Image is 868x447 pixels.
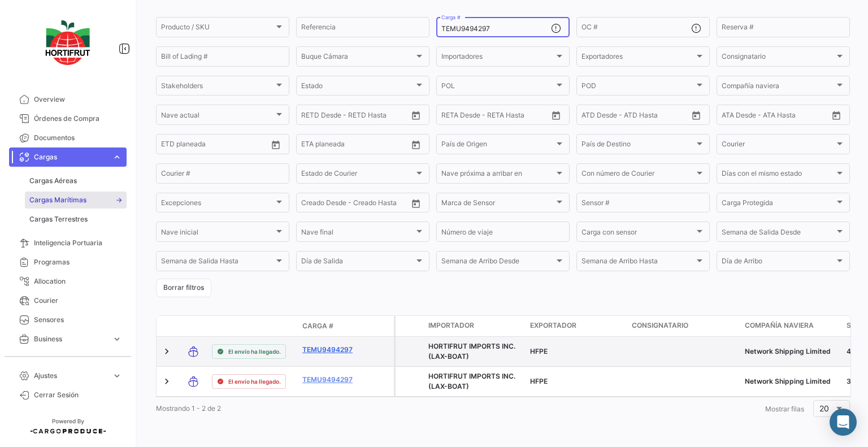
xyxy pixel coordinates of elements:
span: Marca de Sensor [441,201,554,209]
input: Hasta [329,112,380,120]
span: Carga con sensor [581,230,695,238]
span: Nave actual [161,112,274,120]
a: Órdenes de Compra [9,109,127,128]
button: Open calendar [407,195,424,212]
a: TEMU9494297 [302,345,361,355]
button: Open calendar [407,136,424,153]
a: TEMU9494297 [302,375,361,385]
span: HFPE [530,347,548,355]
span: Semana de Salida Hasta [161,259,274,267]
a: Programas [9,253,127,272]
span: Exportador [530,320,576,331]
span: Día de Salida [301,259,414,267]
datatable-header-cell: Carga # [298,316,366,336]
datatable-header-cell: Póliza [366,322,394,331]
img: logo-hortifrut.svg [40,14,96,72]
span: Network Shipping Limited [745,347,831,355]
button: Open calendar [267,136,284,153]
input: Desde [301,142,322,150]
input: Creado Hasta [354,201,405,209]
span: Cargas Marítimas [29,195,86,205]
span: Documentos [34,133,122,143]
input: Desde [441,112,462,120]
a: Sensores [9,310,127,329]
span: Cargas Terrestres [29,214,88,224]
span: Estado de Courier [301,171,414,179]
span: Exportadores [581,54,695,62]
span: Compañía naviera [722,84,835,92]
input: Creado Desde [301,201,346,209]
span: Importadores [441,54,554,62]
span: Network Shipping Limited [745,377,831,385]
span: Nave próxima a arribar en [441,171,554,179]
input: ATD Hasta [625,112,676,120]
span: HORTIFRUT IMPORTS INC. (LAX-BOAT) [428,342,515,361]
input: Hasta [189,142,240,150]
span: Nave final [301,230,414,238]
span: Carga Protegida [722,201,835,209]
span: Días con el mismo estado [722,171,835,179]
input: ATA Desde [722,112,756,120]
span: Business [34,334,107,344]
span: Carga # [302,321,333,331]
span: Programas [34,257,122,267]
span: POL [441,84,554,92]
button: Open calendar [548,107,565,124]
span: El envío ha llegado. [228,377,281,386]
span: Mostrando 1 - 2 de 2 [156,404,221,413]
span: Producto / SKU [161,25,274,33]
span: Sensores [34,315,122,325]
span: Ajustes [34,371,107,381]
input: Hasta [470,112,520,120]
a: Courier [9,291,127,310]
datatable-header-cell: Consignatario [627,316,740,336]
a: Allocation [9,272,127,291]
span: País de Destino [581,142,695,150]
a: Cargas Marítimas [25,192,127,209]
span: HFPE [530,377,548,385]
button: Open calendar [828,107,845,124]
button: Open calendar [407,107,424,124]
span: Cargas Aéreas [29,176,77,186]
span: Consignatario [722,54,835,62]
input: Desde [301,112,322,120]
span: expand_more [112,371,122,381]
datatable-header-cell: Estado de Envio [207,322,298,331]
span: expand_more [112,334,122,344]
input: Hasta [329,142,380,150]
span: Courier [722,142,835,150]
span: 20 [819,403,829,413]
span: Cargas [34,152,107,162]
span: expand_more [112,152,122,162]
span: Día de Arribo [722,259,835,267]
span: Semana de Arribo Desde [441,259,554,267]
datatable-header-cell: Compañía naviera [740,316,842,336]
button: Open calendar [688,107,705,124]
input: Desde [161,142,181,150]
span: Con número de Courier [581,171,695,179]
span: POD [581,84,695,92]
a: Inteligencia Portuaria [9,233,127,253]
span: Allocation [34,276,122,287]
span: HORTIFRUT IMPORTS INC. (LAX-BOAT) [428,372,515,390]
span: Excepciones [161,201,274,209]
a: Expand/Collapse Row [161,346,172,357]
span: Buque Cámara [301,54,414,62]
span: Inteligencia Portuaria [34,238,122,248]
span: Compañía naviera [745,320,814,331]
a: Cargas Aéreas [25,172,127,189]
a: Overview [9,90,127,109]
a: Expand/Collapse Row [161,376,172,387]
div: Abrir Intercom Messenger [830,409,857,436]
span: País de Origen [441,142,554,150]
a: Cargas Terrestres [25,211,127,228]
datatable-header-cell: Importador [424,316,526,336]
span: Consignatario [632,320,688,331]
span: Importador [428,320,474,331]
datatable-header-cell: Exportador [526,316,627,336]
span: Mostrar filas [765,405,804,413]
span: Órdenes de Compra [34,114,122,124]
span: Estado [301,84,414,92]
span: Semana de Arribo Hasta [581,259,695,267]
span: Cerrar Sesión [34,390,122,400]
